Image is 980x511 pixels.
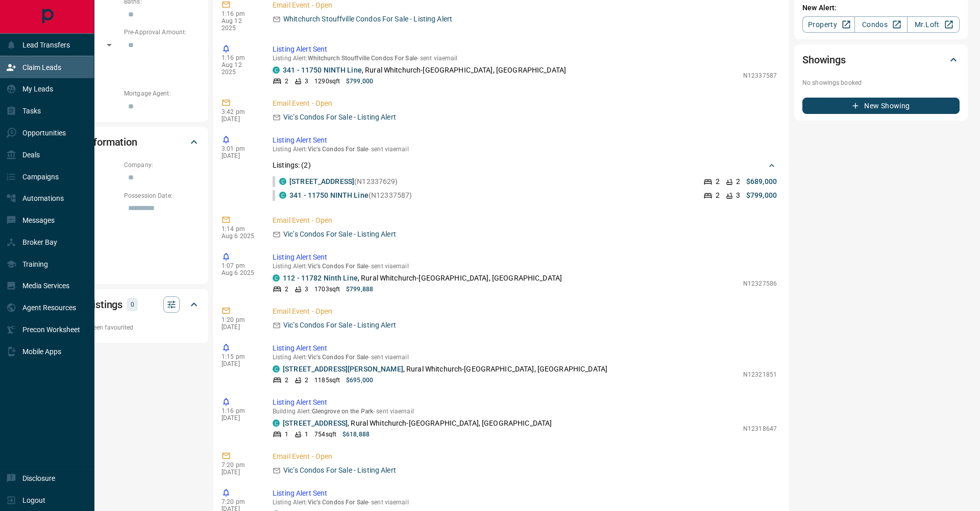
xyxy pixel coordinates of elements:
[802,48,960,72] div: Showings
[222,115,257,123] p: [DATE]
[222,461,257,469] p: 7:20 pm
[222,353,257,360] p: 1:15 pm
[273,499,777,506] p: Listing Alert : - sent via email
[273,215,777,226] p: Email Event - Open
[283,364,607,375] p: , Rural Whitchurch-[GEOGRAPHIC_DATA], [GEOGRAPHIC_DATA]
[222,469,257,476] p: [DATE]
[43,130,200,154] div: Personal Information
[279,192,286,199] div: condos.ca
[743,71,777,80] p: N12337587
[273,66,280,74] div: condos.ca
[314,77,340,86] p: 1290 sqft
[43,323,200,332] p: No listings have been favourited
[124,89,200,98] p: Mortgage Agent:
[308,499,368,506] span: Vic’s Condos For Sale
[273,408,777,415] p: Building Alert : - sent via email
[222,145,257,152] p: 3:01 pm
[222,498,257,505] p: 7:20 pm
[283,418,552,429] p: , Rural Whitchurch-[GEOGRAPHIC_DATA], [GEOGRAPHIC_DATA]
[222,414,257,422] p: [DATE]
[124,160,200,170] p: Company:
[802,3,960,13] p: New Alert:
[312,408,373,415] span: Glengrove on the Park
[746,190,777,201] p: $799,000
[283,14,452,25] p: Whitchurch Stouffville Condos For Sale - Listing Alert
[283,274,358,282] a: 112 - 11782 Ninth Line
[285,77,288,86] p: 2
[283,65,566,76] p: , Rural Whitchurch-[GEOGRAPHIC_DATA], [GEOGRAPHIC_DATA]
[273,135,777,146] p: Listing Alert Sent
[289,191,369,199] a: 341 - 11750 NINTH Line
[222,323,257,331] p: [DATE]
[273,420,280,427] div: condos.ca
[283,273,562,284] p: , Rural Whitchurch-[GEOGRAPHIC_DATA], [GEOGRAPHIC_DATA]
[285,430,288,439] p: 1
[273,354,777,361] p: Listing Alert : - sent via email
[308,354,368,361] span: Vic’s Condos For Sale
[273,98,777,109] p: Email Event - Open
[314,430,336,439] p: 754 sqft
[743,279,777,288] p: N12327586
[283,365,403,373] a: [STREET_ADDRESS][PERSON_NAME]
[273,343,777,354] p: Listing Alert Sent
[283,66,362,74] a: 341 - 11750 NINTH Line
[222,262,257,269] p: 1:07 pm
[124,28,200,37] p: Pre-Approval Amount:
[273,451,777,462] p: Email Event - Open
[283,112,396,123] p: Vic’s Condos For Sale - Listing Alert
[273,156,777,175] div: Listings: (2)
[716,190,720,201] p: 2
[124,191,200,200] p: Possession Date:
[802,16,855,33] a: Property
[222,61,257,76] p: Aug 12 2025
[222,152,257,159] p: [DATE]
[222,225,257,233] p: 1:14 pm
[305,285,308,294] p: 3
[743,424,777,433] p: N12318647
[273,488,777,499] p: Listing Alert Sent
[43,292,200,317] div: Favourite Listings0
[854,16,907,33] a: Condos
[346,77,373,86] p: $799,000
[273,263,777,270] p: Listing Alert : - sent via email
[716,176,720,187] p: 2
[283,419,348,427] a: [STREET_ADDRESS]
[305,77,308,86] p: 3
[285,285,288,294] p: 2
[43,252,200,261] p: Address:
[283,465,396,476] p: Vic’s Condos For Sale - Listing Alert
[283,229,396,240] p: Vic’s Condos For Sale - Listing Alert
[308,263,368,270] span: Vic’s Condos For Sale
[222,10,257,17] p: 1:16 pm
[907,16,960,33] a: Mr.Loft
[305,376,308,385] p: 2
[273,306,777,317] p: Email Event - Open
[222,360,257,367] p: [DATE]
[314,376,340,385] p: 1185 sqft
[346,285,373,294] p: $799,888
[222,108,257,115] p: 3:42 pm
[273,252,777,263] p: Listing Alert Sent
[273,365,280,373] div: condos.ca
[736,190,740,201] p: 3
[746,176,777,187] p: $689,000
[273,55,777,62] p: Listing Alert : - sent via email
[305,430,308,439] p: 1
[222,407,257,414] p: 1:16 pm
[289,177,354,185] a: [STREET_ADDRESS]
[273,397,777,408] p: Listing Alert Sent
[314,285,340,294] p: 1703 sqft
[308,146,368,153] span: Vic’s Condos For Sale
[802,98,960,114] button: New Showing
[222,316,257,323] p: 1:20 pm
[283,320,396,331] p: Vic’s Condos For Sale - Listing Alert
[736,176,740,187] p: 2
[802,52,846,68] h2: Showings
[743,370,777,379] p: N12321851
[273,44,777,55] p: Listing Alert Sent
[273,160,311,171] p: Listings: ( 2 )
[222,54,257,61] p: 1:16 pm
[279,178,286,185] div: condos.ca
[346,376,373,385] p: $695,000
[273,146,777,153] p: Listing Alert : - sent via email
